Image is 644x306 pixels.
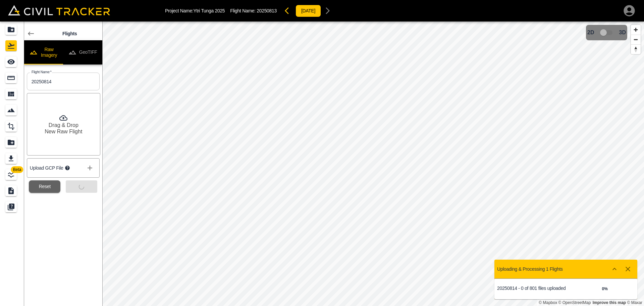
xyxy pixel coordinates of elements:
[602,287,607,291] strong: 0 %
[497,266,563,272] p: Uploading & Processing 1 Flights
[539,300,557,305] a: Mapbox
[619,30,626,36] span: 3D
[165,8,225,13] p: Project Name: Ytri Tunga 2025
[608,262,621,276] button: Show more
[631,44,641,54] button: Reset bearing to north
[631,25,641,35] button: Zoom in
[257,8,277,13] span: 20250813
[497,286,566,291] p: 20250814 - 0 of 801 files uploaded
[558,300,591,305] a: OpenStreetMap
[593,300,626,305] a: Map feedback
[627,300,642,305] a: Maxar
[597,26,616,39] span: 3D model not uploaded yet
[8,5,110,15] img: Civil Tracker
[587,30,594,36] span: 2D
[230,8,277,13] p: Flight Name:
[631,35,641,44] button: Zoom out
[102,21,644,306] canvas: Map
[296,5,321,17] button: [DATE]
